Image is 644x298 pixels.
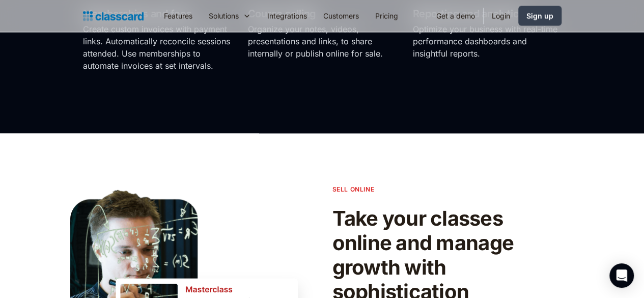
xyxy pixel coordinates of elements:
[83,23,232,72] p: Create custom invoices with payment links. Automatically reconcile sessions attended. Use members...
[209,11,239,21] div: Solutions
[83,9,144,23] a: home
[367,5,406,28] a: Pricing
[259,5,315,28] a: Integrations
[332,184,375,194] p: sell online
[413,23,562,60] p: Optimize your business with real-time performance dashboards and insightful reports.
[518,6,562,26] a: Sign up
[156,5,201,28] a: Features
[428,5,483,28] a: Get a demo
[609,263,634,288] div: Open Intercom Messenger
[201,5,259,28] div: Solutions
[315,5,367,28] a: Customers
[526,11,553,21] div: Sign up
[484,5,518,28] a: Login
[248,23,397,60] p: Organize your notes, videos, presentations and links, to share internally or publish online for s...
